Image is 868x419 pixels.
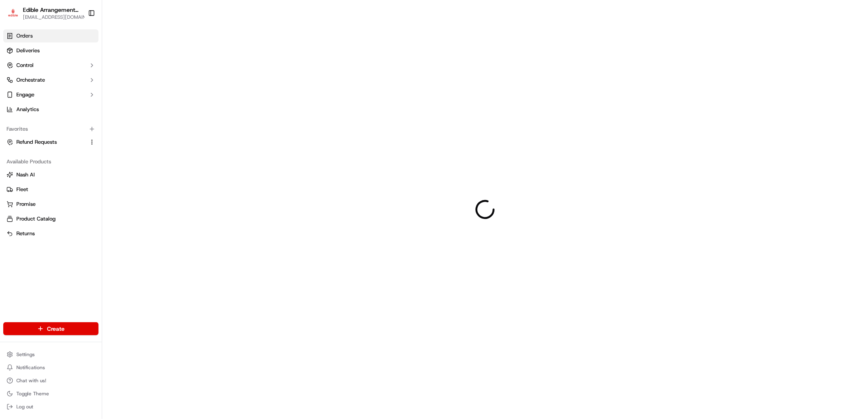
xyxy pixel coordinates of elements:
div: 💻 [69,119,76,126]
a: Promise [7,201,95,208]
div: Favorites [3,123,98,136]
p: Welcome 👋 [8,33,149,46]
button: Settings [3,349,98,360]
a: Refund Requests [7,138,85,146]
span: Toggle Theme [16,390,49,397]
span: Chat with us! [16,377,46,384]
button: Control [3,59,98,72]
span: Fleet [16,186,28,193]
button: Nash AI [3,168,98,181]
a: Orders [3,29,98,42]
div: We're available if you need us! [28,86,103,93]
button: Returns [3,227,98,240]
span: API Documentation [77,118,131,127]
button: Edible Arrangements - [GEOGRAPHIC_DATA], [GEOGRAPHIC_DATA] [23,6,81,14]
img: 1736555255976-a54dd68f-1ca7-489b-9aae-adbdc363a1c4 [8,78,23,93]
button: Start new chat [139,80,149,90]
button: Create [3,322,98,335]
span: Nash AI [16,171,35,178]
a: Returns [7,230,95,237]
button: Engage [3,88,98,101]
a: Deliveries [3,44,98,57]
button: Promise [3,198,98,211]
span: Returns [16,230,35,237]
button: [EMAIL_ADDRESS][DOMAIN_NAME] [23,14,89,20]
button: Edible Arrangements - Woodbury, MNEdible Arrangements - [GEOGRAPHIC_DATA], [GEOGRAPHIC_DATA][EMAI... [3,3,85,23]
div: 📗 [8,119,15,126]
span: Deliveries [16,47,40,54]
span: Engage [16,91,34,98]
a: 💻API Documentation [66,115,134,130]
button: Log out [3,401,98,412]
button: Toggle Theme [3,388,98,399]
a: Fleet [7,186,95,193]
span: Knowledge Base [16,118,63,127]
a: Analytics [3,103,98,116]
span: Settings [16,351,35,358]
span: Refund Requests [16,138,57,146]
span: Create [47,325,65,333]
button: Notifications [3,362,98,373]
button: Chat with us! [3,375,98,386]
img: Edible Arrangements - Woodbury, MN [7,7,20,19]
button: Product Catalog [3,212,98,225]
img: Nash [8,8,25,25]
button: Orchestrate [3,74,98,87]
input: Got a question? Start typing here... [21,53,147,61]
button: Fleet [3,183,98,196]
span: Log out [16,403,33,410]
span: Pylon [81,138,99,145]
span: Notifications [16,364,45,371]
a: Nash AI [7,171,95,178]
div: Start new chat [28,78,134,86]
span: Analytics [16,106,39,113]
span: Control [16,62,34,69]
span: Orchestrate [16,76,45,84]
span: Orders [16,32,33,40]
a: Product Catalog [7,215,95,223]
a: Powered byPylon [58,138,99,145]
span: Product Catalog [16,215,56,223]
span: Promise [16,201,36,208]
div: Available Products [3,155,98,168]
a: 📗Knowledge Base [5,115,66,130]
button: Refund Requests [3,136,98,149]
